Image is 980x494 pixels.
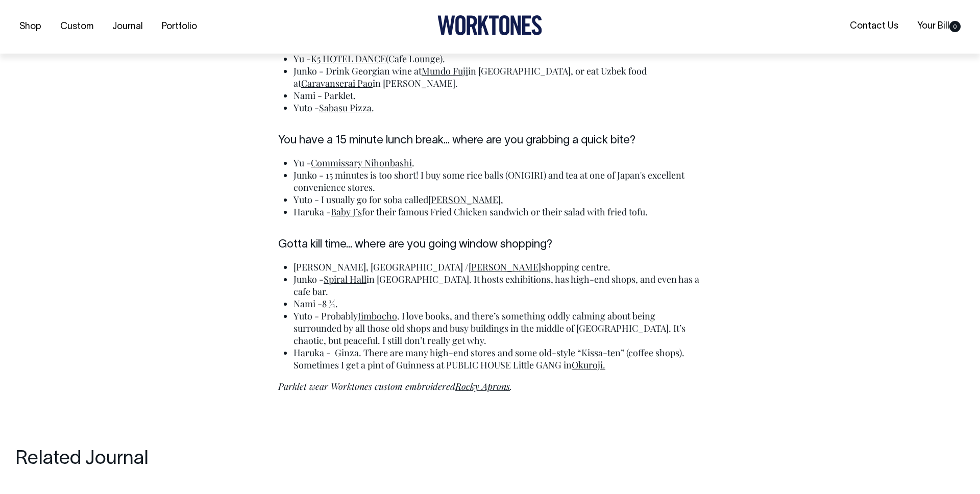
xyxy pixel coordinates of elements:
a: 8 ½ [322,298,335,310]
li: Yuto - I usually go for soba called [293,193,702,206]
a: Okuroji. [572,359,605,371]
li: Yu - . [293,157,702,169]
a: Baby J’s [331,206,362,218]
h4: Related Journal [15,449,965,470]
a: K5 HOTEL DANCE [311,53,386,65]
a: [PERSON_NAME] [469,261,541,273]
li: Haruka - for their famous Fried Chicken sandwich or their salad with fried tofu. [293,206,702,218]
li: Junko - in [GEOGRAPHIC_DATA]. It hosts exhibitions, has high-end shops, and even has a cafe bar. [293,273,702,298]
li: Yu - (Cafe Lounge). [293,53,702,65]
li: Junko - Drink Georgian wine at in [GEOGRAPHIC_DATA], or eat Uzbek food at in [PERSON_NAME]. [293,65,702,89]
em: Parklet wear Worktones custom embroidered . [278,380,512,392]
li: Haruka - Ginza. There are many high-end stores and some old-style “Kissa-ten” (coffee shops). Som... [293,347,702,371]
a: Shop [15,18,45,35]
li: Yuto - . [293,102,702,114]
a: Custom [56,18,97,35]
a: Commissary Nihonbashi [311,157,412,169]
span: 0 [949,21,961,32]
li: Junko - 15 minutes is too short! I buy some rice balls (ONIGIRI) and tea at one of Japan's excell... [293,169,702,193]
a: Journal [108,18,147,35]
a: Sabasu Pizza [319,102,372,114]
a: Your Bill0 [913,18,965,35]
h6: Gotta kill time... where are you going window shopping? [278,238,702,251]
h6: You have a 15 minute lunch break... where are you grabbing a quick bite? [278,134,702,146]
a: [PERSON_NAME]. [428,193,503,206]
li: Nami - . [293,298,702,310]
li: Yuto - Probably . I love books, and there’s something oddly calming about being surrounded by all... [293,310,702,347]
a: Mundo Fuji [422,65,468,77]
a: Rocky Aprons [455,380,510,392]
a: Contact Us [846,18,902,35]
a: Jimbocho [358,310,397,322]
a: Caravanserai Pao [301,77,373,89]
a: Portfolio [158,18,201,35]
li: Nami - Parklet. [293,89,702,102]
a: Spiral Hall [324,273,366,285]
li: [PERSON_NAME], [GEOGRAPHIC_DATA] / shopping centre. [293,261,702,273]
